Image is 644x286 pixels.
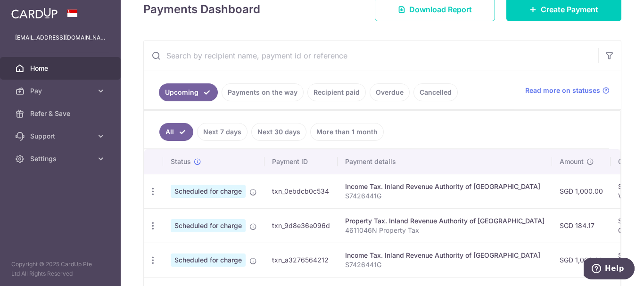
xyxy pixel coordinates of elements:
div: Income Tax. Inland Revenue Authority of [GEOGRAPHIC_DATA] [345,251,545,260]
td: txn_0ebdcb0c534 [264,174,338,208]
span: Scheduled for charge [171,219,246,232]
td: SGD 184.17 [552,208,611,243]
h4: Payments Dashboard [143,1,260,18]
span: Help [21,7,41,15]
a: All [159,123,193,141]
span: Home [30,64,92,73]
div: Income Tax. Inland Revenue Authority of [GEOGRAPHIC_DATA] [345,182,545,191]
td: txn_a3276564212 [264,243,338,277]
span: Scheduled for charge [171,253,246,267]
td: SGD 1,000.00 [552,174,611,208]
a: Recipient paid [307,83,366,101]
span: Create Payment [541,4,598,15]
a: Overdue [370,83,410,101]
iframe: Opens a widget where you can find more information [584,258,635,281]
span: Status [171,157,191,166]
a: Cancelled [413,83,458,101]
span: Read more on statuses [525,86,600,95]
span: Settings [30,154,92,163]
div: Property Tax. Inland Revenue Authority of [GEOGRAPHIC_DATA] [345,216,545,226]
th: Payment details [338,149,552,174]
span: Amount [560,157,584,166]
span: Download Report [409,4,472,15]
a: Next 30 days [251,123,306,141]
a: Upcoming [159,83,218,101]
span: Scheduled for charge [171,185,246,198]
a: More than 1 month [310,123,384,141]
span: Pay [30,86,92,96]
a: Read more on statuses [525,86,610,95]
p: S7426441G [345,191,545,201]
input: Search by recipient name, payment id or reference [144,41,598,71]
p: 4611046N Property Tax [345,226,545,235]
span: Support [30,131,92,141]
th: Payment ID [264,149,338,174]
td: txn_9d8e36e096d [264,208,338,243]
span: Refer & Save [30,109,92,118]
p: S7426441G [345,260,545,270]
p: [EMAIL_ADDRESS][DOMAIN_NAME] [15,33,106,42]
a: Next 7 days [197,123,248,141]
a: Payments on the way [222,83,304,101]
img: CardUp [11,8,58,19]
td: SGD 1,000.00 [552,243,611,277]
